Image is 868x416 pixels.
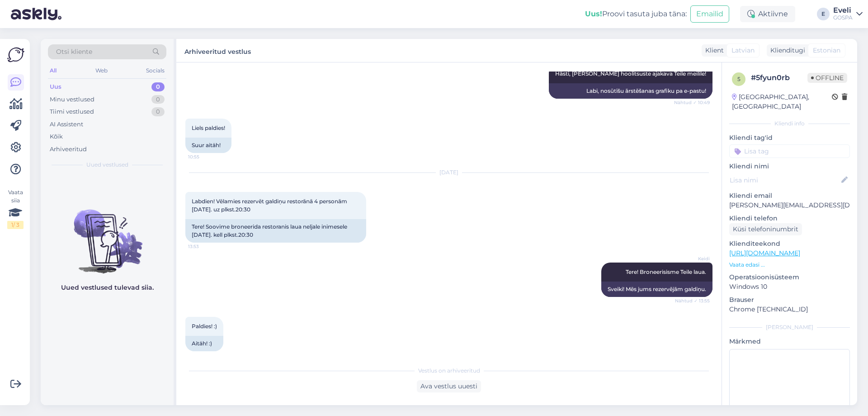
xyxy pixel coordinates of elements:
div: [DATE] [185,168,712,177]
p: Kliendi telefon [729,214,850,223]
p: Uued vestlused tulevad siia. [61,283,154,292]
p: Märkmed [729,337,850,346]
button: Emailid [690,5,729,23]
p: [PERSON_NAME][EMAIL_ADDRESS][DOMAIN_NAME] [729,201,850,210]
span: Otsi kliente [56,47,92,57]
div: Klienditugi [767,46,805,55]
div: # 5fyun0rb [751,72,807,83]
img: Askly Logo [7,46,24,63]
input: Lisa nimi [730,175,840,185]
div: Suur aitäh! [185,138,231,153]
span: Vestlus on arhiveeritud [418,367,480,375]
span: Nähtud ✓ 10:49 [674,99,710,106]
span: Liels paldies! [192,124,225,131]
p: Kliendi email [729,191,850,201]
span: Tere! Broneerisisme Teile laua. [626,268,706,275]
div: Arhiveeritud [50,145,87,154]
span: Latvian [731,46,755,55]
div: Aitäh! :) [185,336,223,351]
div: Minu vestlused [50,95,94,104]
p: Klienditeekond [729,239,850,249]
span: 13:53 [188,243,222,250]
input: Lisa tag [729,144,850,158]
span: 10:55 [188,153,222,160]
label: Arhiveeritud vestlus [184,44,251,57]
span: 5 [737,76,741,82]
span: Estonian [813,46,840,55]
a: EveliGOSPA [833,7,863,21]
p: Windows 10 [729,282,850,292]
p: Vaata edasi ... [729,261,850,269]
div: Socials [144,65,166,77]
span: Nähtud ✓ 13:55 [675,297,710,304]
div: 0 [151,95,165,104]
div: Klient [702,46,724,55]
div: [GEOGRAPHIC_DATA], [GEOGRAPHIC_DATA] [732,92,832,111]
div: AI Assistent [50,120,83,129]
span: Hästi, [PERSON_NAME] hoolitsuste ajakava Teile meilile! [555,70,706,77]
p: Kliendi tag'id [729,133,850,143]
p: Kliendi nimi [729,162,850,171]
p: Operatsioonisüsteem [729,273,850,282]
div: Proovi tasuta juba täna: [585,9,687,19]
div: [PERSON_NAME] [729,323,850,331]
a: [URL][DOMAIN_NAME] [729,249,800,257]
div: Sveiki! Mēs jums rezervējām galdiņu. [601,282,712,297]
div: GOSPA [833,14,853,21]
div: 0 [151,107,165,116]
div: Tere! Soovime broneerida restoranis laua neljale inimesele [DATE]. kell plkst.20:30 [185,219,366,243]
div: All [48,65,58,77]
div: Web [94,65,109,77]
div: Ava vestlus uuesti [417,380,481,392]
span: Paldies! :) [192,323,217,330]
span: Keidi [676,255,710,262]
span: 13:55 [188,352,222,359]
div: 1 / 3 [7,221,24,229]
div: Uus [50,82,61,91]
span: Offline [807,73,847,83]
div: 0 [151,82,165,91]
img: No chats [41,193,174,275]
div: Labi, nosūtīšu ārstēšanas grafiku pa e-pastu! [549,83,712,99]
div: Vaata siia [7,188,24,229]
div: Tiimi vestlused [50,107,94,116]
div: Kliendi info [729,120,850,128]
div: Küsi telefoninumbrit [729,223,802,235]
span: Labdien! Vēlamies rezervēt galdiņu restorānā 4 personām [DATE]. uz plkst.20:30 [192,198,349,213]
span: Uued vestlused [86,161,128,169]
p: Chrome [TECHNICAL_ID] [729,305,850,314]
div: Eveli [833,7,853,14]
p: Brauser [729,295,850,305]
div: Aktiivne [740,6,795,22]
b: Uus! [585,10,602,18]
div: Kõik [50,132,63,141]
div: E [817,8,830,20]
